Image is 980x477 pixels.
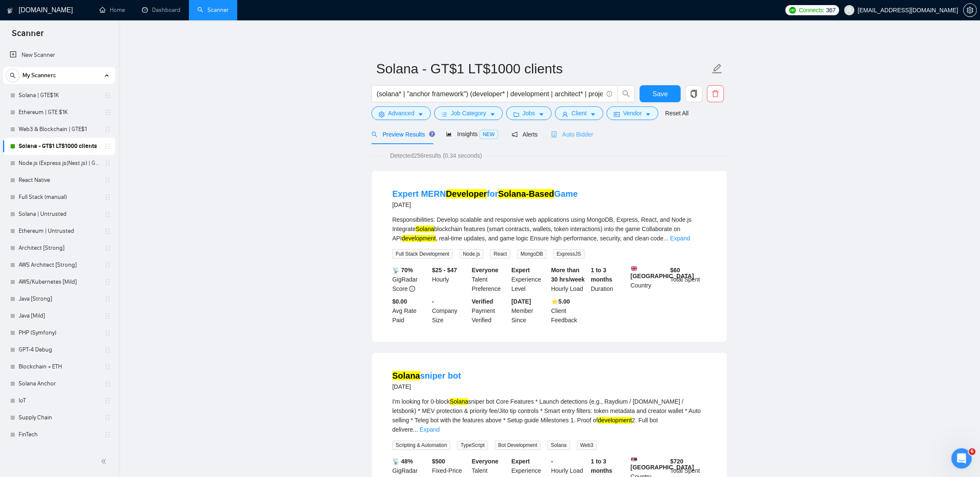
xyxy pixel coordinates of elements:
[591,267,612,283] b: 1 to 3 months
[384,151,488,160] span: Detected 256 results (0.34 seconds)
[392,382,461,392] div: [DATE]
[19,223,99,240] a: Ethereum | Untrusted
[551,131,593,138] span: Auto Bidder
[376,89,603,99] input: Search Freelance Jobs...
[623,109,642,118] span: Vendor
[19,443,99,460] a: MVP
[413,426,418,433] span: ...
[392,371,420,380] mark: Solana
[6,73,19,78] span: search
[512,131,538,138] span: Alerts
[631,457,694,471] b: [GEOGRAPHIC_DATA]
[472,267,498,273] b: Everyone
[551,267,584,283] b: More than 30 hrs/week
[104,177,111,184] span: holder
[846,7,852,13] span: user
[618,90,634,98] span: search
[495,441,540,450] span: Bot Development
[668,265,708,293] div: Total Spent
[457,441,488,450] span: TypeScript
[371,131,432,138] span: Preview Results
[629,265,669,293] div: Country
[104,279,111,285] span: holder
[523,109,535,118] span: Jobs
[617,85,634,102] button: search
[392,249,453,259] span: Full Stack Development
[670,267,680,273] b: $ 60
[472,298,493,305] b: Verified
[104,92,111,99] span: holder
[513,111,519,117] span: folder
[631,457,637,463] img: 🇷🇸
[3,47,115,64] li: New Scanner
[197,6,229,14] a: searchScanner
[104,380,111,387] span: holder
[7,4,13,17] img: logo
[418,111,424,117] span: caret-down
[104,194,111,201] span: holder
[392,200,578,210] div: [DATE]
[614,111,620,117] span: idcard
[428,130,436,138] div: Tooltip anchor
[551,298,570,305] b: ⭐️ 5.00
[685,85,702,102] button: copy
[606,91,612,97] span: info-circle
[388,109,414,118] span: Advanced
[707,90,723,98] span: delete
[104,109,111,116] span: holder
[506,106,552,120] button: folderJobscaret-down
[490,249,510,259] span: React
[392,267,413,273] b: 📡 70%
[509,297,549,325] div: Member Since
[963,7,977,14] a: setting
[432,298,434,305] b: -
[460,249,484,259] span: Node.js
[509,265,549,293] div: Experience Level
[446,131,452,137] span: area-chart
[371,106,431,120] button: settingAdvancedcaret-down
[104,160,111,167] span: holder
[392,298,407,305] b: $0.00
[371,131,377,137] span: search
[19,392,99,409] a: IoT
[446,131,498,137] span: Insights
[101,457,109,466] span: double-left
[392,397,706,434] div: I'm looking for 0-block sniper bot Core Features * Launch detections (e.g., Raydium / [DOMAIN_NAM...
[799,6,824,15] span: Connects:
[549,265,589,293] div: Hourly Load
[562,111,568,117] span: user
[390,297,430,325] div: Avg Rate Paid
[104,262,111,268] span: holder
[963,7,976,14] span: setting
[511,458,530,465] b: Expert
[392,441,450,450] span: Scripting & Automation
[512,131,518,137] span: notification
[549,297,589,325] div: Client Feedback
[10,47,108,64] a: New Scanner
[19,240,99,257] a: Architect [Strong]
[19,358,99,375] a: Blockchain + ETH
[402,235,436,242] mark: development
[432,458,445,465] b: $ 500
[969,448,975,455] span: 6
[392,371,461,380] a: Solanasniper bot
[591,458,612,474] b: 1 to 3 months
[104,346,111,353] span: holder
[19,426,99,443] a: FinTech
[555,106,603,120] button: userClientcaret-down
[19,172,99,189] a: React Native
[19,409,99,426] a: Supply Chain
[538,111,544,117] span: caret-down
[392,215,706,243] div: Responsibilities: Develop scalable and responsive web applications using MongoDB, Express, React,...
[577,441,597,450] span: Web3
[19,87,99,104] a: Solana | GTE$1K
[104,397,111,404] span: holder
[789,7,796,14] img: upwork-logo.png
[511,298,531,305] b: [DATE]
[6,69,19,82] button: search
[670,235,690,242] a: Expand
[826,6,835,15] span: 367
[3,67,115,460] li: My Scanners
[104,143,111,150] span: holder
[19,307,99,324] a: Java [Mild]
